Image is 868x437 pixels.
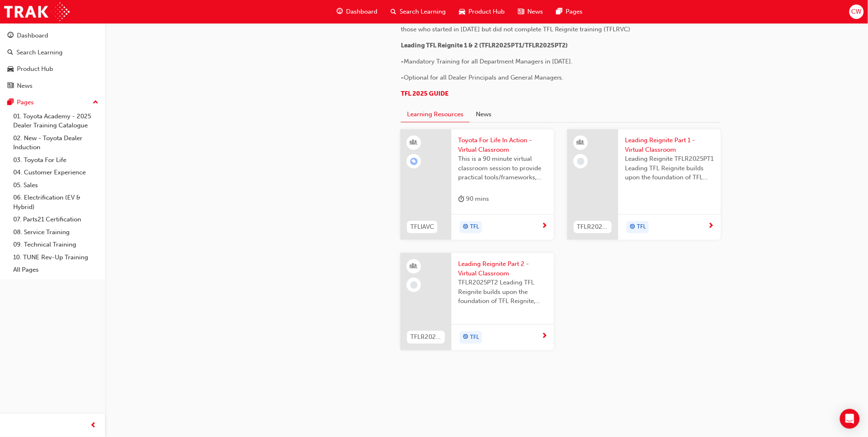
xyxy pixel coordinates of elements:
[637,223,646,232] span: TFL
[468,7,505,16] span: Product Hub
[458,260,547,278] span: Leading Reignite Part 2 - Virtual Classroom
[410,223,434,232] span: TFLIAVC
[3,45,102,60] a: Search Learning
[10,110,102,132] a: 01. Toyota Academy - 2025 Dealer Training Catalogue
[16,48,63,57] div: Search Learning
[550,3,589,20] a: pages-iconPages
[3,95,102,110] button: Pages
[7,66,14,73] span: car-icon
[849,5,864,19] button: CW
[7,99,14,106] span: pages-icon
[411,261,417,272] span: learningResourceType_INSTRUCTOR_LED-icon
[4,2,70,21] img: Trak
[401,16,662,33] span: Mandatory for all new starters who joined the dealer network on or after [DATE], including those ...
[527,7,543,16] span: News
[625,136,714,155] span: Leading Reignite Part 1 - Virtual Classroom
[541,333,547,341] span: next-icon
[384,3,452,20] a: search-iconSearch Learning
[411,138,417,148] span: learningResourceType_INSTRUCTOR_LED-icon
[10,154,102,167] a: 03. Toyota For Life
[10,191,102,213] a: 06. Electrification (EV & Hybrid)
[458,194,464,204] span: duration-icon
[17,64,53,74] div: Product Hub
[556,7,562,17] span: pages-icon
[541,223,547,230] span: next-icon
[852,7,862,16] span: CW
[401,58,404,65] span: -
[410,282,418,289] span: learningRecordVerb_NONE-icon
[400,253,554,350] a: TFLR2025PT2Leading Reignite Part 2 - Virtual ClassroomTFLR2025PT2 Leading TFL Reignite builds upo...
[401,107,470,123] button: Learning Resources
[17,81,33,91] div: News
[470,223,479,232] span: TFL
[511,3,550,20] a: news-iconNews
[10,132,102,154] a: 02. New - Toyota Dealer Induction
[463,332,468,343] span: target-icon
[401,90,449,97] a: TFL 2025 GUIDE
[629,222,635,233] span: target-icon
[10,179,102,192] a: 05. Sales
[10,166,102,179] a: 04. Customer Experience
[458,278,547,306] span: TFLR2025PT2 Leading TFL Reignite builds upon the foundation of TFL Reignite, reaffirming our comm...
[577,223,608,232] span: TFLR2025PT1
[7,32,14,40] span: guage-icon
[391,7,396,17] span: search-icon
[3,78,102,94] a: News
[10,238,102,251] a: 09. Technical Training
[470,333,479,343] span: TFL
[3,26,102,95] button: DashboardSearch LearningProduct HubNews
[7,49,13,56] span: search-icon
[458,155,547,183] span: This is a 90 minute virtual classroom session to provide practical tools/frameworks, behaviours a...
[840,409,860,429] div: Open Intercom Messenger
[330,3,384,20] a: guage-iconDashboard
[458,136,547,155] span: Toyota For Life In Action - Virtual Classroom
[7,82,14,90] span: news-icon
[17,98,34,107] div: Pages
[10,251,102,264] a: 10. TUNE Rev-Up Training
[400,7,446,16] span: Search Learning
[3,61,102,77] a: Product Hub
[708,223,714,230] span: next-icon
[10,226,102,239] a: 08. Service Training
[410,333,442,342] span: TFLR2025PT2
[401,42,568,49] span: Leading TFL Reignite 1 & 2 (TFLR2025PT1/TFLR2025PT2)
[518,7,524,17] span: news-icon
[404,74,564,81] span: Optional for all Dealer Principals and General Managers.
[404,58,573,65] span: Mandatory Training for all Department Managers in [DATE].
[463,222,468,233] span: target-icon
[346,7,377,16] span: Dashboard
[17,31,48,40] div: Dashboard
[470,107,498,122] button: News
[410,158,418,165] span: learningRecordVerb_ENROLL-icon
[567,129,721,240] a: TFLR2025PT1Leading Reignite Part 1 - Virtual ClassroomLeading Reignite TFLR2025PT1 Leading TFL Re...
[401,74,404,81] span: -
[93,97,98,108] span: up-icon
[91,421,97,431] span: prev-icon
[452,3,511,20] a: car-iconProduct Hub
[337,7,343,17] span: guage-icon
[625,155,714,183] span: Leading Reignite TFLR2025PT1 Leading TFL Reignite builds upon the foundation of TFL Reignite, rea...
[3,28,102,43] a: Dashboard
[578,138,584,148] span: learningResourceType_INSTRUCTOR_LED-icon
[459,7,465,17] span: car-icon
[458,194,489,204] div: 90 mins
[400,129,554,240] a: TFLIAVCToyota For Life In Action - Virtual ClassroomThis is a 90 minute virtual classroom session...
[577,158,585,165] span: learningRecordVerb_NONE-icon
[10,213,102,226] a: 07. Parts21 Certification
[10,263,102,276] a: All Pages
[566,7,583,16] span: Pages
